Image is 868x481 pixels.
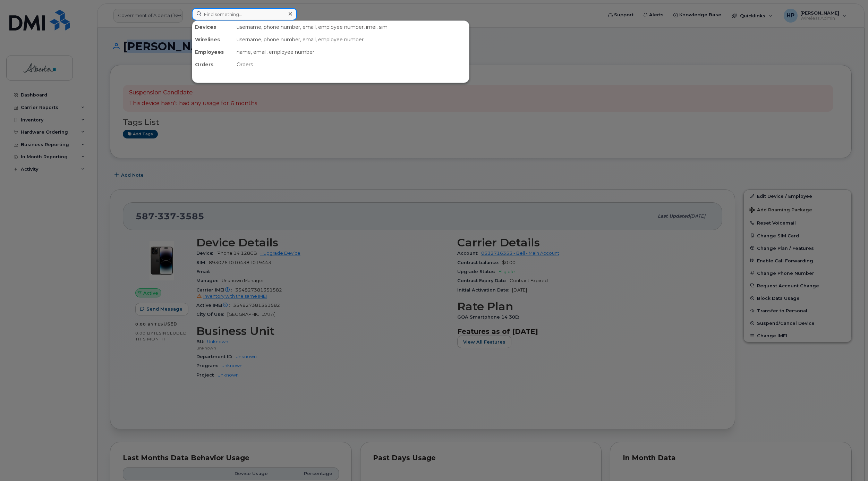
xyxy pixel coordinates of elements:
div: username, phone number, email, employee number, imei, sim [234,21,469,33]
div: Orders [192,58,234,71]
div: Orders [234,58,469,71]
div: username, phone number, email, employee number [234,33,469,46]
div: Wirelines [192,33,234,46]
div: Devices [192,21,234,33]
div: Employees [192,46,234,58]
div: name, email, employee number [234,46,469,58]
